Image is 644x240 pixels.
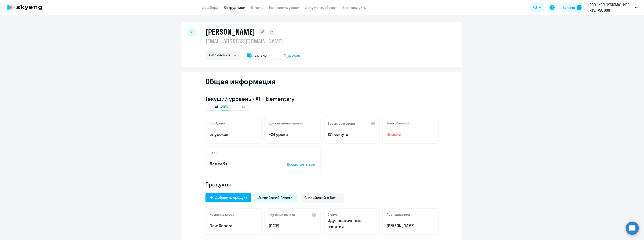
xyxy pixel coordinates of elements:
[210,151,217,155] h5: Цели
[328,212,338,217] h5: Статус
[210,223,257,229] p: New General
[587,2,640,13] button: ООО "НПП "ИТЭЛМА", НПП ИТЭЛМА, ООО
[205,37,303,45] p: [EMAIL_ADDRESS][DOMAIN_NAME]
[387,131,434,138] span: Низкий
[210,161,272,167] p: Для себя
[269,121,304,125] h5: До повышения уровня
[387,212,410,217] h5: Преподаватель
[284,52,300,58] span: 11 уроков
[242,104,246,109] span: A2
[328,121,355,126] h5: Время разговора
[254,52,267,58] span: Баланс
[563,5,575,10] div: Баланс
[251,5,263,10] a: Отчеты
[258,195,293,200] span: Английский General
[305,5,337,10] a: Документооборот
[205,77,275,86] h2: Общая информация
[328,131,375,138] p: 191 минута
[269,223,316,229] p: [DATE]
[219,104,228,109] span: +20%
[210,212,234,217] h5: Название курса
[577,5,582,10] img: balance
[269,5,300,10] a: Начислить уроки
[269,213,295,217] h5: Обучение начато
[287,161,316,167] p: Посмотреть все
[560,3,584,12] button: Балансbalance
[342,5,367,10] a: Все продукты
[269,131,316,138] p: ~24 урока
[529,3,545,12] button: RU
[202,5,219,10] a: Дашборд
[205,95,439,102] h3: Текущий уровень • A1 – Elementary
[328,218,375,230] p: Идут постоянные занятия
[224,5,245,10] a: Сотрудники
[387,121,409,125] h5: Темп обучения
[205,181,439,188] h4: Продукты
[205,27,255,36] h1: [PERSON_NAME]
[210,131,257,138] p: 57 уроков
[589,2,633,13] p: ООО "НПП "ИТЭЛМА", НПП ИТЭЛМА, ООО
[205,193,251,202] button: Добавить продукт
[533,5,537,10] span: RU
[387,223,434,229] p: [PERSON_NAME]
[215,195,247,200] div: Добавить продукт
[210,121,225,125] h5: Пройдено
[215,104,218,109] span: A1
[305,195,340,200] span: Английский с Native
